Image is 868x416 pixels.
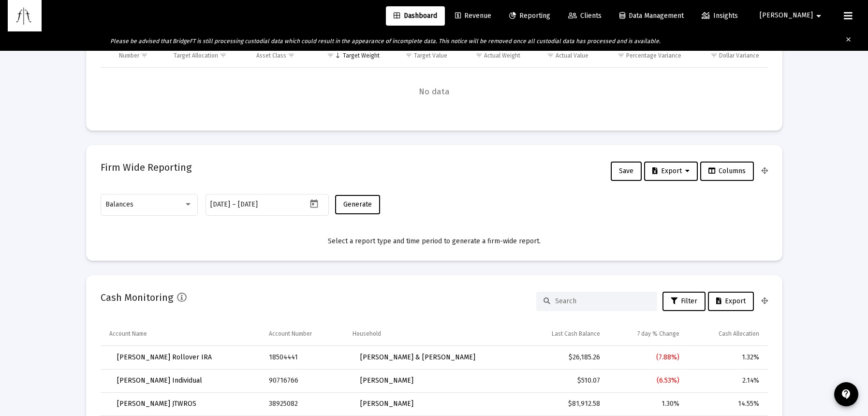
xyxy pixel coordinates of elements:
div: 1.30% [614,399,679,409]
td: Column Dollar Variance [688,44,767,67]
td: Column Asset Class [250,44,314,67]
span: Show filter options for column 'Percentage Variance' [618,52,625,59]
div: Target Allocation [174,52,218,59]
span: Export [652,167,690,175]
div: Actual Weight [484,52,520,59]
span: Filter [671,297,697,305]
input: End date [238,201,284,208]
span: Clients [568,12,602,20]
td: $510.07 [519,369,607,392]
a: Data Management [612,6,691,26]
td: 1.32% [686,346,767,369]
span: Generate [343,200,372,208]
span: Reporting [509,12,550,20]
div: Cash Allocation [719,330,759,338]
input: Search [555,297,650,305]
button: Export [708,292,754,311]
button: Filter [662,292,706,311]
span: Show filter options for column 'Asset Class' [288,52,295,59]
button: Save [611,162,642,181]
span: [PERSON_NAME] Rollover IRA [117,353,212,361]
span: Show filter options for column 'Actual Value' [547,52,554,59]
div: Last Cash Balance [552,330,600,338]
div: Target Value [414,52,447,59]
span: [PERSON_NAME] JTWROS [117,400,196,408]
mat-icon: clear [845,34,852,48]
span: Revenue [455,12,491,20]
div: Asset Class [256,52,286,59]
td: Column Target Weight [314,44,386,67]
span: – [232,201,236,208]
a: [PERSON_NAME] [353,371,421,390]
td: Column Last Cash Balance [519,323,607,346]
div: Target Weight [343,52,380,59]
span: [PERSON_NAME] Individual [117,376,202,385]
td: 38925082 [262,392,345,416]
span: Columns [708,167,746,175]
span: Save [619,167,633,175]
span: No data [101,87,768,97]
mat-icon: contact_support [840,388,852,400]
div: (6.53%) [614,376,679,386]
td: 2.14% [686,369,767,392]
div: Account Name [109,330,147,338]
div: Number [119,52,139,59]
h2: Cash Monitoring [101,290,173,305]
span: Show filter options for column 'Number' [141,52,148,59]
a: [PERSON_NAME] Individual [109,371,210,390]
a: [PERSON_NAME] [353,394,421,414]
td: Column Account Name [101,323,263,346]
span: [PERSON_NAME] & [PERSON_NAME] [360,353,475,361]
a: [PERSON_NAME] Rollover IRA [109,348,220,367]
a: Revenue [447,6,499,26]
div: Data grid [101,44,768,116]
td: 14.55% [686,392,767,416]
div: Household [353,330,381,338]
input: Start date [210,201,230,208]
a: Dashboard [386,6,445,26]
button: Generate [335,195,380,214]
a: [PERSON_NAME] JTWROS [109,394,204,414]
span: Show filter options for column 'Actual Weight' [475,52,483,59]
td: Column Target Value [386,44,455,67]
div: Select a report type and time period to generate a firm-wide report. [101,237,768,246]
span: Show filter options for column 'Target Weight' [327,52,334,59]
span: [PERSON_NAME] [760,12,813,20]
button: Columns [700,162,754,181]
span: [PERSON_NAME] [360,400,413,408]
i: Please be advised that BridgeFT is still processing custodial data which could result in the appe... [110,38,661,45]
mat-icon: arrow_drop_down [813,6,824,26]
td: Column 7 day % Change [607,323,686,346]
a: [PERSON_NAME] & [PERSON_NAME] [353,348,483,367]
span: [PERSON_NAME] [360,376,413,385]
td: Column Actual Value [527,44,595,67]
div: (7.88%) [614,353,679,362]
span: Dashboard [394,12,437,20]
td: Column Account Number [262,323,345,346]
a: Insights [694,6,746,26]
span: Show filter options for column 'Dollar Variance' [710,52,718,59]
td: Column Percentage Variance [595,44,688,67]
td: Column Household [346,323,520,346]
h2: Firm Wide Reporting [101,160,191,175]
div: Account Number [269,330,312,338]
div: Percentage Variance [626,52,681,59]
td: Column Cash Allocation [686,323,767,346]
td: $26,185.26 [519,346,607,369]
button: Open calendar [307,197,321,211]
img: Dashboard [15,6,34,26]
div: 7 day % Change [637,330,679,338]
span: Show filter options for column 'Target Value' [405,52,412,59]
span: Export [716,297,746,305]
span: Balances [105,200,133,208]
td: 18504441 [262,346,345,369]
a: Reporting [501,6,558,26]
td: Column Actual Weight [454,44,527,67]
span: Insights [702,12,738,20]
a: Clients [560,6,609,26]
span: Show filter options for column 'Target Allocation' [220,52,227,59]
button: Export [644,162,698,181]
button: [PERSON_NAME] [748,6,836,25]
td: Column Target Allocation [167,44,250,67]
span: Data Management [619,12,684,20]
